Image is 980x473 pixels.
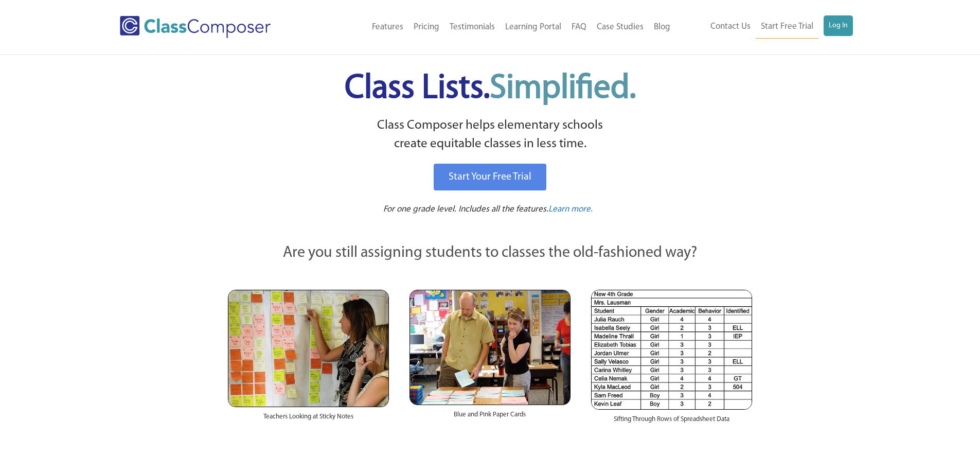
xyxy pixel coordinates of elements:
p: Class Composer helps elementary schools create equitable classes in less time. [226,116,754,154]
span: Learn more. [548,205,593,214]
div: Teachers Looking at Sticky Notes [228,407,389,432]
nav: Header Menu [675,15,853,39]
img: Blue and Pink Paper Cards [409,290,571,405]
a: Start Free Trial [756,15,818,39]
nav: Header Menu [313,16,675,39]
a: Blog [649,16,675,39]
a: Start Your Free Trial [434,164,546,190]
a: Log In [824,15,853,36]
img: Spreadsheets [591,290,752,410]
a: Pricing [408,16,444,39]
a: FAQ [566,16,592,39]
span: Simplified. [490,72,636,106]
p: Are you still assigning students to classes the old-fashioned way? [228,242,753,265]
span: Start Your Free Trial [449,172,531,182]
a: Case Studies [592,16,649,39]
img: Class Composer [120,16,271,38]
a: Features [367,16,408,39]
span: For one grade level. Includes all the features. [383,205,548,214]
a: Contact Us [705,15,756,38]
a: Learn more. [548,203,593,216]
a: Testimonials [444,16,500,39]
span: Class Lists. [345,72,636,106]
div: Blue and Pink Paper Cards [409,405,571,430]
a: Learning Portal [500,16,566,39]
img: Teachers Looking at Sticky Notes [228,290,389,407]
div: Sifting Through Rows of Spreadsheet Data [591,410,752,434]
